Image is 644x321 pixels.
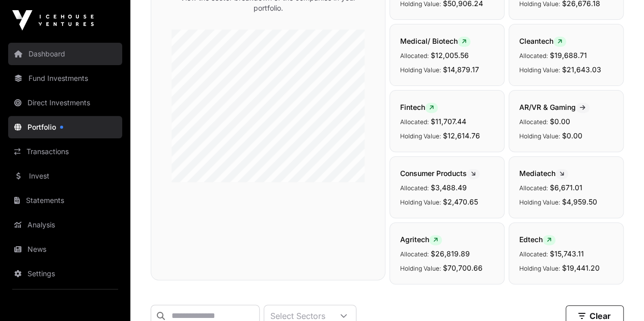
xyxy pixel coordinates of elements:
span: Allocated: [519,118,548,126]
span: Holding Value: [519,132,560,140]
span: Edtech [519,235,555,244]
span: $19,441.20 [562,264,600,272]
span: Mediatech [519,169,568,178]
span: Holding Value: [400,132,441,140]
span: Allocated: [519,250,548,258]
span: Allocated: [400,250,429,258]
span: AR/VR & Gaming [519,103,590,111]
span: $0.00 [562,131,582,140]
span: Holding Value: [519,198,560,206]
span: Holding Value: [400,265,441,272]
img: Icehouse Ventures Logo [12,10,94,31]
span: Agritech [400,235,442,244]
span: Holding Value: [519,265,560,272]
a: Transactions [8,140,122,163]
a: Analysis [8,214,122,236]
a: Dashboard [8,43,122,65]
span: $14,879.17 [443,65,479,74]
span: $21,643.03 [562,65,601,74]
span: Medical/ Biotech [400,37,470,45]
span: Allocated: [400,184,429,192]
a: Invest [8,165,122,187]
a: Settings [8,262,122,285]
a: Fund Investments [8,67,122,90]
span: Allocated: [400,52,429,60]
span: Allocated: [519,184,548,192]
span: $2,470.65 [443,197,478,206]
span: $70,700.66 [443,264,483,272]
iframe: Chat Widget [593,272,644,321]
span: $4,959.50 [562,197,597,206]
a: Statements [8,189,122,212]
span: Holding Value: [400,198,441,206]
span: Allocated: [400,118,429,126]
a: News [8,238,122,260]
span: Consumer Products [400,169,480,178]
span: $3,488.49 [431,183,467,192]
span: $15,743.11 [550,249,584,258]
span: Allocated: [519,52,548,60]
a: Portfolio [8,116,122,138]
span: Holding Value: [400,66,441,74]
span: $19,688.71 [550,51,587,60]
a: Direct Investments [8,92,122,114]
span: $6,671.01 [550,183,582,192]
span: Cleantech [519,37,566,45]
span: Holding Value: [519,66,560,74]
span: $26,819.89 [431,249,470,258]
span: $0.00 [550,117,570,126]
span: $12,614.76 [443,131,480,140]
span: Fintech [400,103,438,111]
span: $11,707.44 [431,117,466,126]
span: $12,005.56 [431,51,469,60]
